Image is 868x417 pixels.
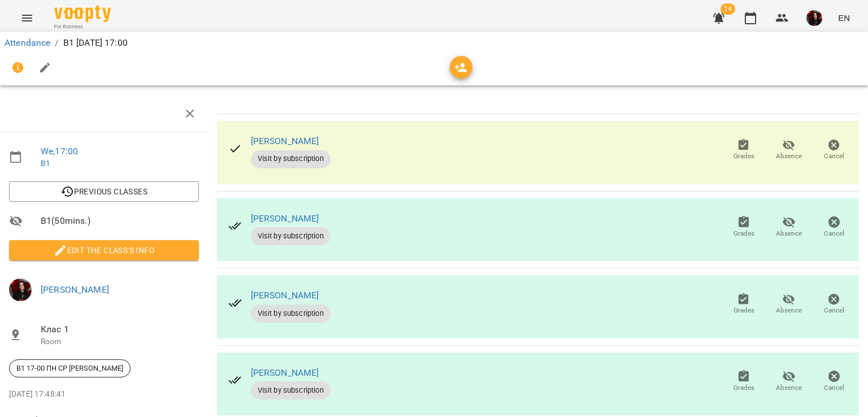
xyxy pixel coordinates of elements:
button: Edit the class's Info [9,240,199,260]
a: Attendance [5,37,50,48]
button: Grades [721,211,766,243]
span: Cancel [824,383,844,393]
span: Клас 1 [41,323,199,336]
span: Visit by subscription [251,154,331,164]
a: We , 17:00 [41,146,78,157]
a: В1 [41,159,50,168]
a: [PERSON_NAME] [251,290,319,301]
span: Grades [734,229,754,238]
div: B1 17-00 ПН СР [PERSON_NAME] [9,359,131,377]
span: Visit by subscription [251,231,331,241]
button: Grades [721,289,766,320]
span: B1 17-00 ПН СР [PERSON_NAME] [10,363,130,373]
span: For Business [54,23,111,31]
span: Grades [734,383,754,393]
button: Absence [766,211,811,243]
p: В1 [DATE] 17:00 [63,36,128,50]
span: Grades [734,151,754,161]
span: Grades [734,306,754,315]
span: Cancel [824,306,844,315]
span: Cancel [824,151,844,161]
a: [PERSON_NAME] [251,136,319,146]
span: Cancel [824,229,844,238]
nav: breadcrumb [5,36,863,50]
img: Voopty Logo [54,6,111,22]
button: Menu [14,5,41,32]
button: Previous Classes [9,181,199,202]
span: Absence [776,383,802,393]
p: Room [41,336,199,347]
button: Cancel [811,211,857,243]
button: EN [834,7,854,28]
span: Edit the class's Info [18,244,190,257]
span: Visit by subscription [251,385,331,396]
button: Absence [766,289,811,320]
button: Absence [766,366,811,398]
span: Previous Classes [18,185,190,198]
a: [PERSON_NAME] [251,213,319,224]
li: / [55,36,58,50]
button: Absence [766,134,811,166]
button: Cancel [811,134,857,166]
span: Visit by subscription [251,309,331,319]
img: 11eefa85f2c1bcf485bdfce11c545767.jpg [806,10,822,26]
img: 11eefa85f2c1bcf485bdfce11c545767.jpg [9,279,32,301]
button: Grades [721,366,766,398]
span: Absence [776,229,802,238]
a: [PERSON_NAME] [251,367,319,378]
span: В1 ( 50 mins. ) [41,214,199,228]
span: Absence [776,306,802,315]
span: EN [838,12,850,24]
button: Cancel [811,366,857,398]
button: Cancel [811,289,857,320]
a: [PERSON_NAME] [41,284,109,295]
button: Grades [721,134,766,166]
span: 14 [721,3,735,15]
p: [DATE] 17:48:41 [9,389,199,400]
span: Absence [776,151,802,161]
